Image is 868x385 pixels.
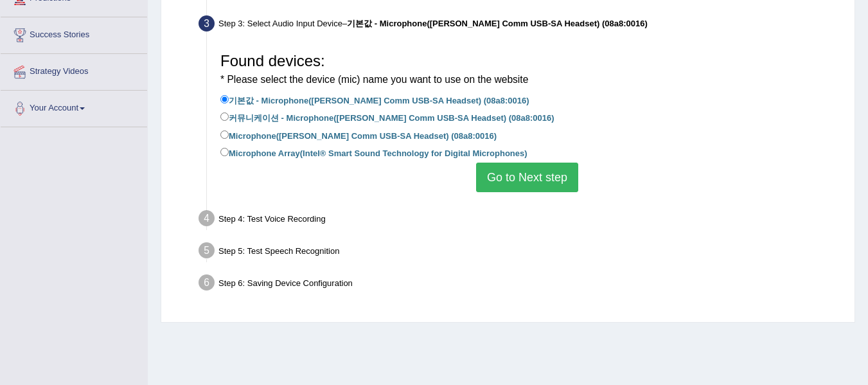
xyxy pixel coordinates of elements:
[220,74,528,85] small: * Please select the device (mic) name you want to use on the website
[220,53,834,87] h3: Found devices:
[476,163,578,192] button: Go to Next step
[220,110,554,124] label: 커뮤니케이션 - Microphone([PERSON_NAME] Comm USB-SA Headset) (08a8:0016)
[193,12,849,40] div: Step 3: Select Audio Input Device
[220,130,229,139] input: Microphone([PERSON_NAME] Comm USB-SA Headset) (08a8:0016)
[1,17,147,49] a: Success Stories
[193,238,849,267] div: Step 5: Test Speech Recognition
[220,93,529,107] label: 기본값 - Microphone([PERSON_NAME] Comm USB-SA Headset) (08a8:0016)
[193,206,849,235] div: Step 4: Test Voice Recording
[220,145,527,159] label: Microphone Array(Intel® Smart Sound Technology for Digital Microphones)
[1,54,147,86] a: Strategy Videos
[1,91,147,123] a: Your Account
[220,148,229,156] input: Microphone Array(Intel® Smart Sound Technology for Digital Microphones)
[220,128,497,142] label: Microphone([PERSON_NAME] Comm USB-SA Headset) (08a8:0016)
[220,95,229,103] input: 기본값 - Microphone([PERSON_NAME] Comm USB-SA Headset) (08a8:0016)
[347,19,648,28] b: 기본값 - Microphone([PERSON_NAME] Comm USB-SA Headset) (08a8:0016)
[342,19,648,28] span: –
[193,271,849,299] div: Step 6: Saving Device Configuration
[220,112,229,121] input: 커뮤니케이션 - Microphone([PERSON_NAME] Comm USB-SA Headset) (08a8:0016)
